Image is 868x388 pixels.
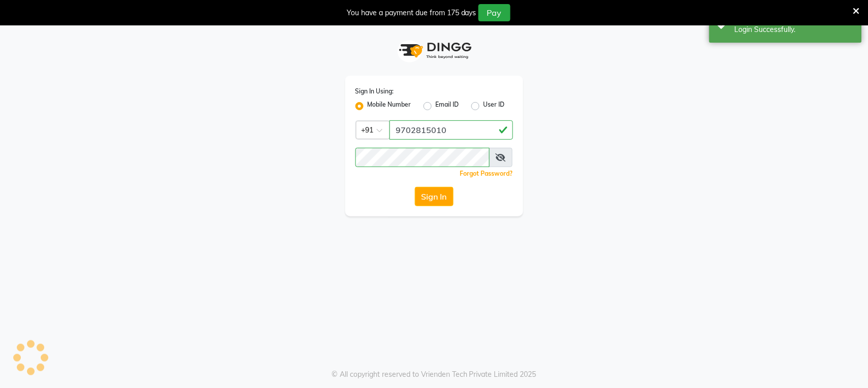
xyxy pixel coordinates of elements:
[478,4,511,21] button: Pay
[355,87,394,96] label: Sign In Using:
[460,170,513,177] a: Forgot Password?
[347,8,476,18] div: You have a payment due from 175 days
[436,100,459,112] label: Email ID
[484,100,505,112] label: User ID
[394,36,475,66] img: logo1.svg
[355,148,490,167] input: Username
[368,100,411,112] label: Mobile Number
[735,24,854,35] div: Login Successfully.
[390,120,513,140] input: Username
[415,187,454,206] button: Sign In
